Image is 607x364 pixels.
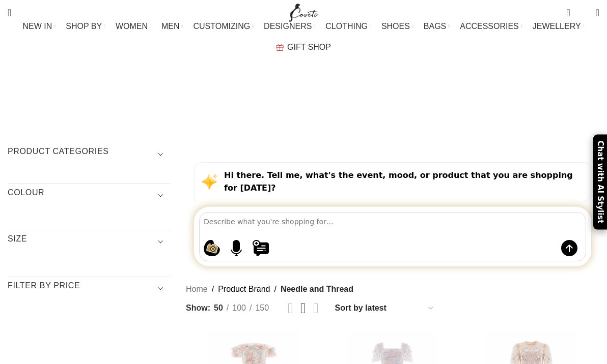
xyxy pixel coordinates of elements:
span: JEWELLERY [533,21,581,31]
h3: COLOUR [8,187,171,204]
span: MEN [161,21,180,31]
a: ACCESSORIES [460,16,522,37]
a: MEN [161,16,183,37]
h3: SIZE [8,233,171,251]
a: Site logo [287,8,321,16]
a: Search [3,3,16,23]
span: NEW IN [23,21,52,31]
a: GIFT SHOP [276,37,331,57]
a: SHOES [381,16,413,37]
span: SHOES [381,21,410,31]
span: ACCESSORIES [460,21,519,31]
a: JEWELLERY [533,16,585,37]
span: BAGS [424,21,446,31]
span: 0 [567,5,575,13]
span: WOMEN [116,21,148,31]
span: SHOP BY [66,21,102,31]
a: BAGS [424,16,450,37]
a: 0 [561,3,575,23]
span: GIFT SHOP [287,42,331,52]
h3: Product categories [8,146,171,163]
a: NEW IN [23,16,56,37]
a: DESIGNERS [264,16,315,37]
h3: Filter by price [8,280,171,297]
a: CUSTOMIZING [193,16,254,37]
span: CLOTHING [325,21,368,31]
img: GiftBag [276,44,284,51]
span: 0 [580,10,588,18]
div: Main navigation [3,16,604,57]
div: My Wishlist [578,3,588,23]
a: SHOP BY [66,16,105,37]
span: CUSTOMIZING [193,21,250,31]
a: CLOTHING [325,16,371,37]
a: WOMEN [116,16,151,37]
span: DESIGNERS [264,21,312,31]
